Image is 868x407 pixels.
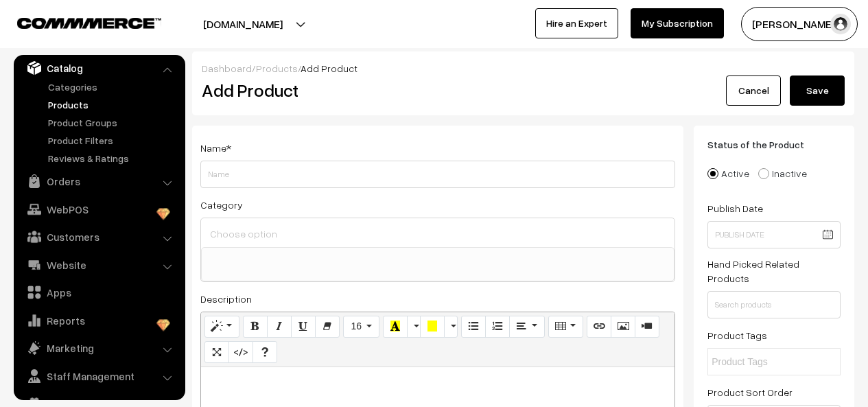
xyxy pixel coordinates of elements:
a: COMMMERCE [17,14,137,30]
button: More Color [444,316,458,338]
button: Recent Color [383,316,408,338]
label: Active [707,166,749,181]
button: Table [548,316,583,338]
a: Cancel [726,75,781,106]
input: Choose option [207,224,669,244]
a: Reviews & Ratings [45,151,180,165]
button: Video [635,316,659,338]
label: Publish Date [707,201,763,216]
button: Full Screen [204,341,229,363]
a: Orders [17,169,180,194]
button: Link (CTRL+K) [587,316,611,338]
button: Ordered list (CTRL+SHIFT+NUM8) [485,316,510,338]
a: Reports [17,308,180,333]
img: user [830,14,851,34]
a: Categories [45,80,180,94]
a: Website [17,253,180,277]
button: [PERSON_NAME] [741,7,858,41]
label: Category [200,198,243,212]
button: Paragraph [509,316,544,338]
a: Marketing [17,336,180,360]
button: Unordered list (CTRL+SHIFT+NUM7) [461,316,486,338]
a: Customers [17,224,180,249]
input: Name [200,161,675,188]
a: Product Groups [45,115,180,130]
a: Catalog [17,56,180,80]
img: COMMMERCE [17,18,161,28]
label: Hand Picked Related Products [707,257,841,286]
button: Bold (CTRL+B) [243,316,268,338]
a: Hire an Expert [535,8,618,38]
button: Help [253,341,277,363]
button: More Color [407,316,421,338]
a: Products [45,97,180,112]
span: Status of the Product [707,139,821,150]
button: Underline (CTRL+U) [291,316,316,338]
div: / / [202,61,845,75]
input: Publish Date [707,221,841,248]
input: Search products [707,291,841,318]
a: My Subscription [631,8,724,38]
label: Name [200,141,231,155]
span: 16 [351,321,362,332]
button: Code View [228,341,253,363]
a: Product Filters [45,133,180,148]
button: Picture [611,316,635,338]
button: Save [790,75,845,106]
button: Font Size [343,316,379,338]
button: Remove Font Style (CTRL+\) [315,316,340,338]
a: Apps [17,280,180,305]
a: Dashboard [202,62,252,74]
button: Italic (CTRL+I) [267,316,292,338]
span: Add Product [301,62,357,74]
label: Description [200,292,252,306]
label: Inactive [758,166,807,181]
button: Background Color [420,316,445,338]
a: Products [256,62,298,74]
button: [DOMAIN_NAME] [155,7,331,41]
label: Product Tags [707,328,767,342]
a: Staff Management [17,364,180,388]
label: Product Sort Order [707,385,793,399]
button: Style [204,316,239,338]
a: WebPOS [17,197,180,222]
h2: Add Product [202,80,679,101]
input: Product Tags [712,355,832,369]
